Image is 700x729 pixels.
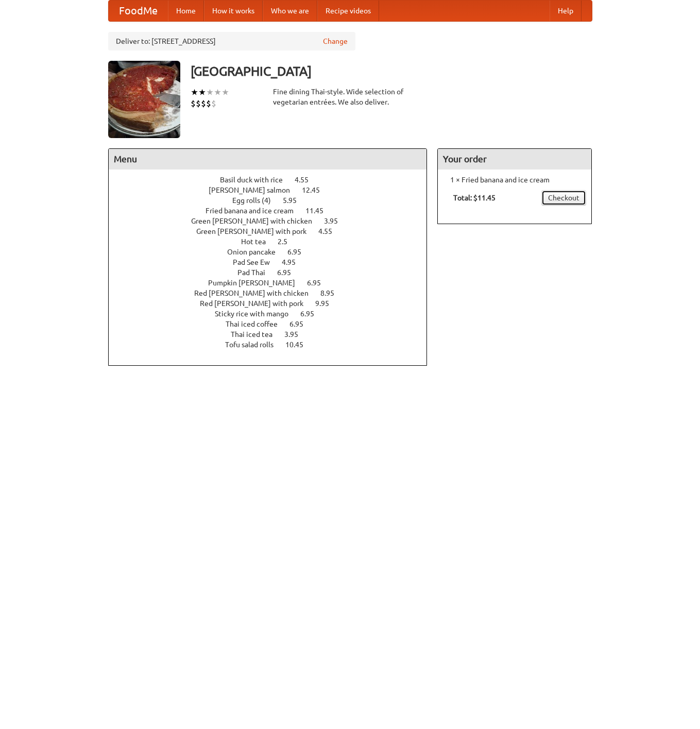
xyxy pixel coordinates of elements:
[196,227,317,235] span: Green [PERSON_NAME] with pork
[194,289,319,297] span: Red [PERSON_NAME] with chicken
[241,238,306,246] a: Hot tea 2.5
[109,149,427,169] h4: Menu
[194,289,353,297] a: Red [PERSON_NAME] with chicken 8.95
[233,258,280,266] span: Pad See Ew
[289,320,314,328] span: 6.95
[226,320,322,328] a: Thai iced coffee 6.95
[211,98,216,109] li: $
[206,207,343,215] a: Fried banana and ice cream 11.45
[191,87,198,98] li: ★
[283,196,307,205] span: 5.95
[168,1,204,21] a: Home
[315,299,339,308] span: 9.95
[226,320,288,328] span: Thai iced coffee
[323,36,348,46] a: Change
[191,217,322,225] span: Green [PERSON_NAME] with chicken
[277,268,301,277] span: 6.95
[206,207,304,215] span: Fried banana and ice cream
[453,194,496,202] b: Total: $11.45
[318,227,343,235] span: 4.55
[295,176,319,184] span: 4.55
[307,279,331,287] span: 6.95
[320,289,345,297] span: 8.95
[287,248,312,256] span: 6.95
[284,330,309,338] span: 3.95
[198,87,206,98] li: ★
[300,310,325,318] span: 6.95
[208,279,340,287] a: Pumpkin [PERSON_NAME] 6.95
[214,87,221,98] li: ★
[209,186,300,194] span: [PERSON_NAME] salmon
[220,176,293,184] span: Basil duck with rice
[108,32,355,50] div: Deliver to: [STREET_ADDRESS]
[273,87,428,107] div: Fine dining Thai-style. Wide selection of vegetarian entrées. We also deliver.
[191,61,592,81] h3: [GEOGRAPHIC_DATA]
[241,238,276,246] span: Hot tea
[204,1,263,21] a: How it works
[206,87,214,98] li: ★
[232,196,281,205] span: Egg rolls (4)
[109,1,168,21] a: FoodMe
[209,186,339,194] a: [PERSON_NAME] salmon 12.45
[201,98,206,109] li: $
[221,87,229,98] li: ★
[317,1,379,21] a: Recipe videos
[443,175,586,185] li: 1 × Fried banana and ice cream
[550,1,582,21] a: Help
[191,217,357,225] a: Green [PERSON_NAME] with chicken 3.95
[196,227,351,235] a: Green [PERSON_NAME] with pork 4.55
[305,207,334,215] span: 11.45
[233,258,315,266] a: Pad See Ew 4.95
[232,196,316,205] a: Egg rolls (4) 5.95
[324,217,348,225] span: 3.95
[231,330,283,338] span: Thai iced tea
[200,299,314,308] span: Red [PERSON_NAME] with pork
[237,268,276,277] span: Pad Thai
[285,341,314,349] span: 10.45
[541,190,586,206] a: Checkout
[231,330,317,338] a: Thai iced tea 3.95
[225,341,284,349] span: Tofu salad rolls
[215,310,333,318] a: Sticky rice with mango 6.95
[263,1,317,21] a: Who we are
[225,341,322,349] a: Tofu salad rolls 10.45
[196,98,201,109] li: $
[208,279,305,287] span: Pumpkin [PERSON_NAME]
[191,98,196,109] li: $
[206,98,211,109] li: $
[200,299,348,308] a: Red [PERSON_NAME] with pork 9.95
[302,186,330,194] span: 12.45
[227,248,320,256] a: Onion pancake 6.95
[278,238,298,246] span: 2.5
[108,61,180,138] img: angular.jpg
[227,248,286,256] span: Onion pancake
[237,268,310,277] a: Pad Thai 6.95
[282,258,306,266] span: 4.95
[220,176,328,184] a: Basil duck with rice 4.55
[438,149,591,169] h4: Your order
[215,310,299,318] span: Sticky rice with mango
